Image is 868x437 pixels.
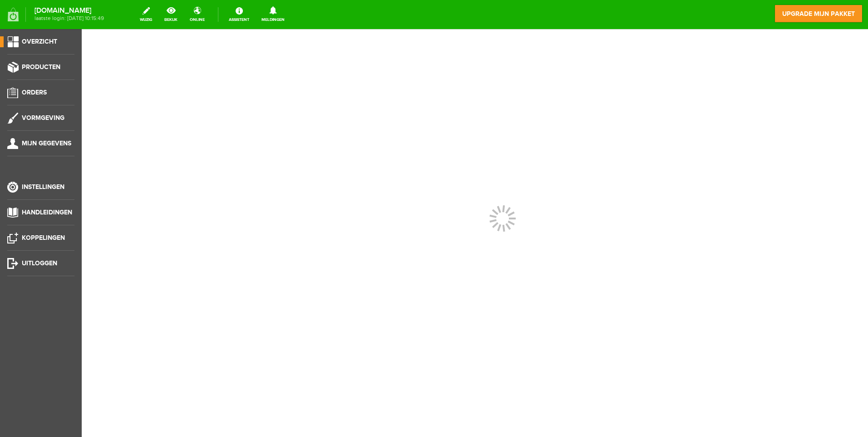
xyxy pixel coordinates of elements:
[22,139,71,147] span: Mijn gegevens
[223,5,255,25] a: Assistent
[22,183,64,191] span: Instellingen
[256,5,290,25] a: Meldingen
[35,8,104,13] strong: [DOMAIN_NAME]
[22,89,47,96] span: Orders
[159,5,183,25] a: bekijk
[22,259,57,267] span: Uitloggen
[774,5,863,23] a: upgrade mijn pakket
[22,114,64,122] span: Vormgeving
[184,5,210,25] a: online
[134,5,158,25] a: wijzig
[22,38,57,45] span: Overzicht
[22,209,72,216] span: Handleidingen
[22,63,60,71] span: Producten
[35,16,104,21] span: laatste login: [DATE] 10:15:49
[22,234,65,242] span: Koppelingen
